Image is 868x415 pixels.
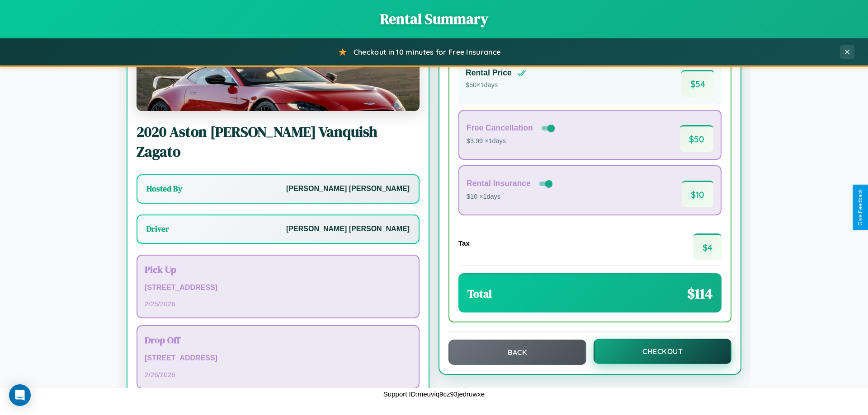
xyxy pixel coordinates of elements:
[145,333,411,346] h3: Drop Off
[146,183,182,194] h3: Hosted By
[9,384,31,406] div: Open Intercom Messenger
[354,47,500,56] span: Checkout in 10 minutes for Free Insurance
[467,286,492,301] h3: Total
[467,179,531,188] h4: Rental Insurance
[857,189,863,226] div: Give Feedback
[681,70,714,97] span: $ 54
[145,298,411,310] p: 2 / 25 / 2026
[467,135,557,147] p: $3.99 × 1 days
[682,181,713,207] span: $ 10
[680,125,713,152] span: $ 50
[145,352,411,365] p: [STREET_ADDRESS]
[383,388,485,400] p: Support ID: meuviq9cz93jedruwxe
[137,122,420,162] h2: 2020 Aston [PERSON_NAME] Vanquish Zagato
[145,368,411,381] p: 2 / 26 / 2026
[286,223,410,236] p: [PERSON_NAME] [PERSON_NAME]
[145,263,411,276] h3: Pick Up
[467,123,533,133] h4: Free Cancellation
[448,340,586,365] button: Back
[594,339,731,364] button: Checkout
[693,233,722,260] span: $ 4
[467,191,554,203] p: $10 × 1 days
[458,239,470,247] h4: Tax
[145,281,411,294] p: [STREET_ADDRESS]
[466,79,526,91] p: $ 50 × 1 days
[286,182,410,196] p: [PERSON_NAME] [PERSON_NAME]
[466,68,512,78] h4: Rental Price
[9,9,859,29] h1: Rental Summary
[146,224,169,234] h3: Driver
[687,284,712,303] span: $ 114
